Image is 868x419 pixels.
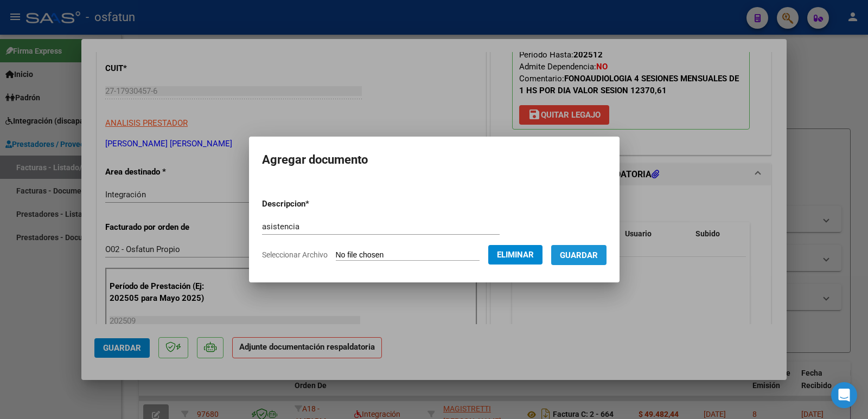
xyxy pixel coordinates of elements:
[560,250,598,260] span: Guardar
[497,250,534,260] span: Eliminar
[551,245,607,265] button: Guardar
[262,198,366,210] p: Descripcion
[831,382,857,408] div: Open Intercom Messenger
[488,245,542,265] button: Eliminar
[262,250,328,259] span: Seleccionar Archivo
[262,150,607,170] h2: Agregar documento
